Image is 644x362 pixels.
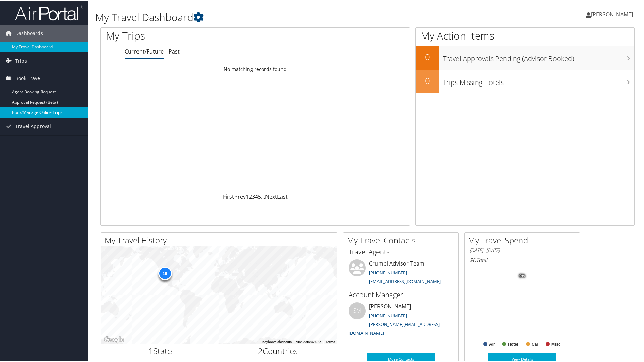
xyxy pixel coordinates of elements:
[15,24,43,41] span: Dashboards
[277,192,288,200] a: Last
[104,234,337,245] h2: My Travel History
[586,3,640,24] a: [PERSON_NAME]
[255,192,258,200] a: 4
[349,289,453,299] h3: Account Manager
[125,47,164,55] a: Current/Future
[369,312,407,318] a: [PHONE_NUMBER]
[416,45,634,69] a: 0Travel Approvals Pending (Advisor Booked)
[103,335,125,344] img: Google
[101,62,410,75] td: No matching records found
[325,339,335,343] a: Terms (opens in new tab)
[489,341,495,346] text: Air
[15,52,27,69] span: Trips
[234,192,246,200] a: Prev
[262,339,292,344] button: Keyboard shortcuts
[223,192,234,200] a: First
[349,320,440,335] a: [PERSON_NAME][EMAIL_ADDRESS][DOMAIN_NAME]
[443,50,634,63] h3: Travel Approvals Pending (Advisor Booked)
[468,234,580,245] h2: My Travel Spend
[416,74,439,86] h2: 0
[532,341,538,346] text: Car
[470,256,476,263] span: $0
[106,345,214,356] h2: State
[443,74,634,87] h3: Trips Missing Hotels
[470,246,575,253] h6: [DATE] - [DATE]
[168,47,180,55] a: Past
[15,4,83,20] img: airportal-logo.png
[158,266,172,280] div: 19
[369,277,441,284] a: [EMAIL_ADDRESS][DOMAIN_NAME]
[519,273,525,277] tspan: 0%
[106,28,276,42] h1: My Trips
[416,28,634,42] h1: My Action Items
[508,341,518,346] text: Hotel
[349,302,366,319] div: SM
[265,192,277,200] a: Next
[249,192,252,200] a: 2
[252,192,255,200] a: 3
[347,234,458,245] h2: My Travel Contacts
[95,10,458,24] h1: My Travel Dashboard
[591,10,633,17] span: [PERSON_NAME]
[224,345,332,356] h2: Countries
[349,246,453,256] h3: Travel Agents
[416,50,439,62] h2: 0
[416,69,634,93] a: 0Trips Missing Hotels
[470,256,575,263] h6: Total
[296,339,321,343] span: Map data ©2025
[258,345,263,356] span: 2
[15,69,42,86] span: Book Travel
[246,192,249,200] a: 1
[103,335,125,344] a: Open this area in Google Maps (opens a new window)
[261,192,265,200] span: …
[345,259,457,287] li: Crumbl Advisor Team
[345,302,457,338] li: [PERSON_NAME]
[369,269,407,275] a: [PHONE_NUMBER]
[551,341,561,346] text: Misc
[15,117,51,134] span: Travel Approval
[148,345,153,356] span: 1
[258,192,261,200] a: 5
